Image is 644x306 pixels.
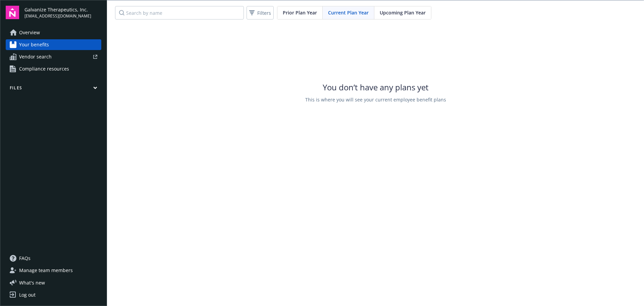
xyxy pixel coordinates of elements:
[248,8,272,18] span: Filters
[19,290,36,300] div: Log out
[6,85,101,93] button: Files
[19,265,73,276] span: Manage team members
[6,39,101,50] a: Your benefits
[247,6,274,19] button: Filters
[6,265,101,276] a: Manage team members
[323,82,429,93] span: You don’t have any plans yet
[6,279,56,286] button: What's new
[19,253,31,264] span: FAQs
[19,39,49,50] span: Your benefits
[24,6,101,19] button: Galvanize Therapeutics, Inc.[EMAIL_ADDRESS][DOMAIN_NAME]
[115,6,244,19] input: Search by name
[305,96,446,103] span: This is where you will see your current employee benefit plans
[19,63,69,74] span: Compliance resources
[19,51,52,62] span: Vendor search
[19,27,40,38] span: Overview
[24,6,91,13] span: Galvanize Therapeutics, Inc.
[328,9,369,16] span: Current Plan Year
[24,13,91,19] span: [EMAIL_ADDRESS][DOMAIN_NAME]
[6,51,101,62] a: Vendor search
[380,9,426,16] span: Upcoming Plan Year
[257,9,271,16] span: Filters
[6,6,19,19] img: navigator-logo.svg
[6,253,101,264] a: FAQs
[283,9,317,16] span: Prior Plan Year
[6,27,101,38] a: Overview
[6,63,101,74] a: Compliance resources
[19,279,45,286] span: What ' s new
